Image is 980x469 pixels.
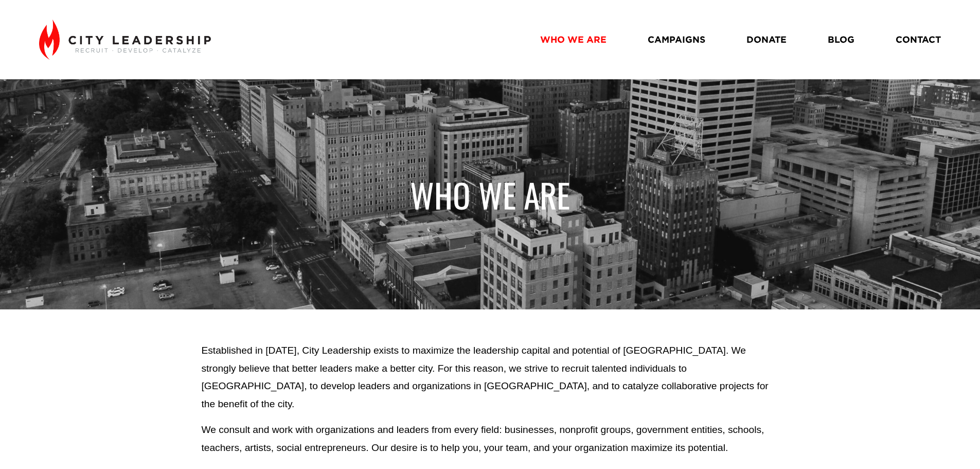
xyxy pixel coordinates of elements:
p: We consult and work with organizations and leaders from every field: businesses, nonprofit groups... [201,421,778,457]
a: WHO WE ARE [540,30,607,48]
h1: WHO WE ARE [201,175,778,215]
a: CAMPAIGNS [648,30,705,48]
a: DONATE [746,30,787,48]
p: Established in [DATE], City Leadership exists to maximize the leadership capital and potential of... [201,342,778,413]
a: CONTACT [896,30,941,48]
a: BLOG [828,30,854,48]
img: City Leadership - Recruit. Develop. Catalyze. [39,20,210,60]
